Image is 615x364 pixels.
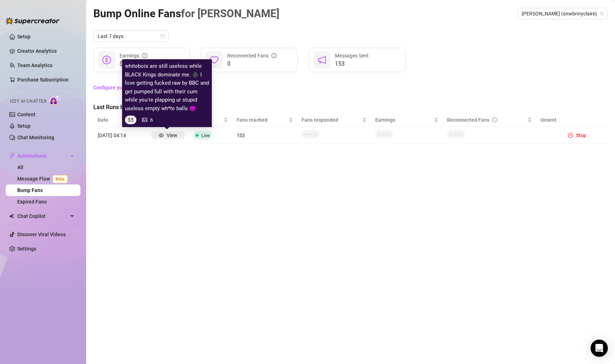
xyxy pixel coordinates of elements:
a: Discover Viral Videos [17,232,66,237]
span: pause-circle [568,133,573,138]
a: Bump Fans [17,187,43,193]
img: AI Chatter [49,95,60,106]
span: heart [210,56,219,64]
span: Claire (snwbnnyclaire) [522,8,604,19]
a: Configure your Bump in Izzy AI Chatter Settings [93,84,608,92]
span: info-circle [142,53,147,58]
span: picture [142,117,147,122]
th: Earnings [371,113,443,127]
span: thunderbolt [9,153,15,159]
a: All [17,164,23,170]
span: Fans reached [237,116,288,124]
img: logo-BBDzfeDw.svg [6,17,60,24]
span: Fans responded [302,116,361,124]
span: Last Runs History [93,103,214,112]
img: Chat Copilot [9,214,14,219]
span: Messages Sent [335,53,369,59]
div: View [167,131,177,139]
span: Beta [53,175,67,183]
article: [DATE] 04:14 [98,131,143,139]
span: 0 [227,60,276,68]
a: Chat Monitoring [17,135,54,140]
a: Team Analytics [17,62,52,68]
span: 153 [335,60,369,68]
span: dollar [102,56,111,64]
a: Expired Fans [17,199,47,205]
article: 153 [237,131,293,139]
th: Fans responded [297,113,371,127]
div: Reconnected Fans [447,116,526,124]
div: 6 [150,116,153,124]
div: Open Intercom Messenger [591,340,608,357]
a: Purchase Subscription [17,74,75,85]
span: for [PERSON_NAME] [181,7,279,20]
span: calendar [160,34,165,38]
span: Earnings [375,116,433,124]
span: notification [318,56,326,64]
button: Stop [565,131,589,140]
th: Fans reached [232,113,298,127]
a: Settings [17,246,36,252]
a: Setup [17,123,31,129]
div: Reconnected Fans [227,52,276,60]
span: eye [159,133,164,138]
span: Izzy AI Chatter [10,98,46,105]
span: $5 [125,116,136,124]
span: Automations [17,150,68,162]
span: Stop [576,132,586,138]
a: Creator Analytics [17,45,75,57]
article: whitebois are still useless while BLACK Kings dominate me. ♠️ I love getting fucked raw by BBC an... [125,62,209,113]
div: Earnings [120,52,147,60]
th: Date [93,113,147,127]
a: Message FlowBeta [17,176,70,182]
span: Chat Copilot [17,210,68,222]
span: Live [201,133,210,138]
a: Setup [17,34,31,39]
span: info-circle [492,117,497,122]
span: team [600,11,604,16]
span: $0 [120,60,147,68]
article: Bump Online Fans [93,5,279,22]
th: Unsent [536,113,561,127]
a: Configure your Bump in Izzy AI Chatter Settingsarrow-right [93,81,608,94]
span: info-circle [271,53,276,58]
a: Content [17,112,36,117]
span: Last 7 days [98,31,164,42]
